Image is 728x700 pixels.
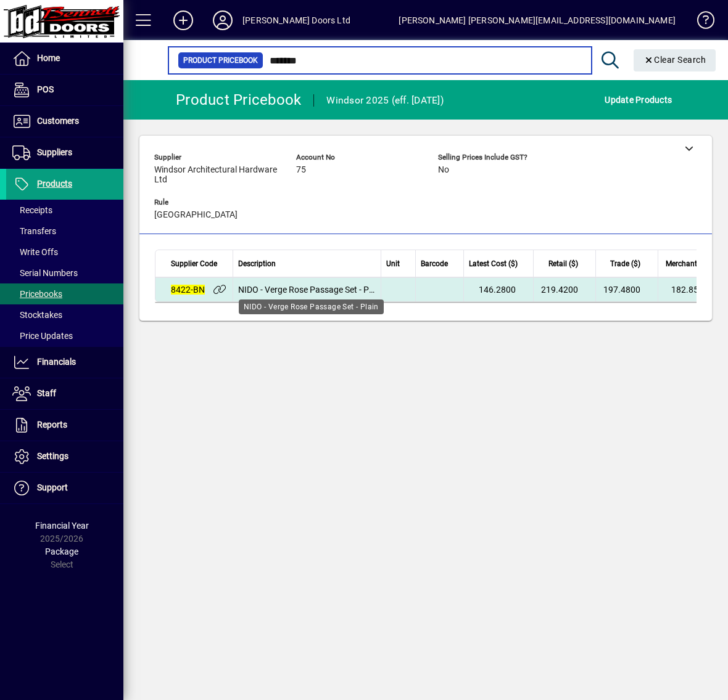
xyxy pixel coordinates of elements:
[238,258,276,269] span: Description
[12,331,73,341] span: Price Updates
[6,473,123,503] a: Support
[6,137,123,168] a: Suppliers
[12,268,78,278] span: Serial Numbers
[171,285,205,295] em: 8422-BN
[37,116,79,126] span: Customers
[610,258,640,269] span: Trade ($)
[12,310,62,320] span: Stocktakes
[534,277,596,302] td: 219.4200
[6,410,123,441] a: Reports
[548,258,578,269] span: Retail ($)
[37,420,67,429] span: Reports
[239,299,384,314] div: NIDO - Verge Rose Passage Set - Plain
[605,90,672,110] span: Update Products
[37,53,60,63] span: Home
[296,165,306,175] span: 75
[176,90,301,110] div: Product Pricebook
[37,482,68,492] span: Support
[386,258,400,269] span: Unit
[12,226,56,236] span: Transfers
[596,277,658,302] td: 197.4800
[12,247,58,257] span: Write Offs
[6,262,123,283] a: Serial Numbers
[6,242,123,262] a: Write Offs
[688,2,713,43] a: Knowledge Base
[666,258,708,269] span: Merchant ($)
[6,441,123,472] a: Settings
[634,49,716,71] button: Clear
[203,9,242,31] button: Profile
[154,165,278,185] span: Windsor Architectural Hardware Ltd
[37,451,68,461] span: Settings
[326,91,444,110] div: Windsor 2025 (eff. [DATE])
[154,210,238,220] span: [GEOGRAPHIC_DATA]
[171,258,217,269] span: Supplier Code
[12,205,52,215] span: Receipts
[479,285,516,295] span: 146.2800
[469,258,518,269] span: Latest Cost ($)
[6,106,123,137] a: Customers
[37,357,76,367] span: Financials
[6,221,123,242] a: Transfers
[45,547,78,556] span: Package
[421,258,448,269] span: Barcode
[183,54,258,67] span: Product Pricebook
[6,200,123,221] a: Receipts
[438,165,449,175] span: No
[6,304,123,325] a: Stocktakes
[6,283,123,304] a: Pricebooks
[37,388,56,398] span: Staff
[6,75,123,105] a: POS
[163,9,203,31] button: Add
[238,285,383,295] span: NIDO - Verge Rose Passage Set - Plain
[154,198,278,206] span: Rule
[6,325,123,346] a: Price Updates
[37,147,72,157] span: Suppliers
[399,10,676,30] div: [PERSON_NAME] [PERSON_NAME][EMAIL_ADDRESS][DOMAIN_NAME]
[6,378,123,409] a: Staff
[602,89,675,111] button: Update Products
[643,55,706,65] span: Clear Search
[658,277,726,302] td: 182.8500
[37,179,72,189] span: Products
[35,521,89,531] span: Financial Year
[37,84,54,94] span: POS
[6,347,123,378] a: Financials
[6,43,123,74] a: Home
[242,10,350,30] div: [PERSON_NAME] Doors Ltd
[12,289,62,299] span: Pricebooks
